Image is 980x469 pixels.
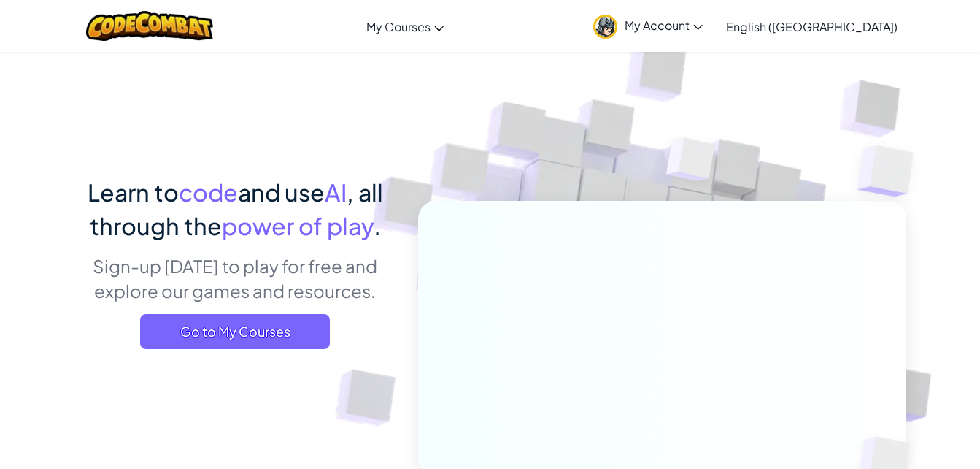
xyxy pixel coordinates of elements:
img: CodeCombat logo [86,11,214,41]
span: My Courses [366,19,431,34]
span: Learn to [88,178,179,207]
a: Go to My Courses [140,314,330,349]
img: avatar [593,15,617,39]
img: Overlap cubes [828,110,954,233]
span: and use [238,178,325,207]
span: My Account [625,18,703,33]
span: code [179,178,238,207]
span: AI [325,178,347,207]
span: English ([GEOGRAPHIC_DATA]) [726,19,898,34]
a: English ([GEOGRAPHIC_DATA]) [719,7,905,46]
a: My Account [586,3,710,49]
img: Overlap cubes [638,109,744,218]
span: . [374,211,381,240]
p: Sign-up [DATE] to play for free and explore our games and resources. [74,253,396,303]
span: power of play [222,211,374,240]
a: My Courses [359,7,451,46]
